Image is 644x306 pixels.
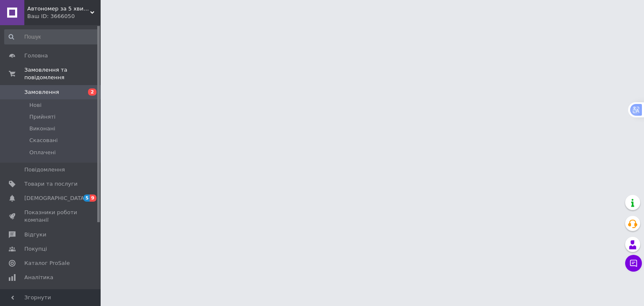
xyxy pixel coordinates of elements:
span: [DEMOGRAPHIC_DATA] [24,194,86,202]
span: Нові [29,101,42,109]
span: Покупці [24,245,47,253]
span: Відгуки [24,231,46,239]
span: Замовлення та повідомлення [24,66,101,81]
span: 5 [83,194,90,202]
span: Прийняті [29,113,55,121]
span: Товари та послуги [24,180,78,188]
span: 9 [90,194,96,202]
div: Ваш ID: 3666050 [27,13,101,20]
span: Головна [24,52,48,60]
span: Замовлення [24,88,59,96]
span: Скасовані [29,137,58,144]
span: 2 [88,88,96,96]
span: Аналітика [24,274,53,281]
span: Каталог ProSale [24,259,70,267]
span: Показники роботи компанії [24,209,78,224]
span: Автономер за 5 хвилин [27,5,90,13]
span: Інструменти веб-майстра та SEO [24,288,78,303]
input: Пошук [4,29,99,44]
button: Чат з покупцем [625,255,642,272]
span: Повідомлення [24,166,65,174]
span: Оплачені [29,149,56,156]
span: Виконані [29,125,55,132]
